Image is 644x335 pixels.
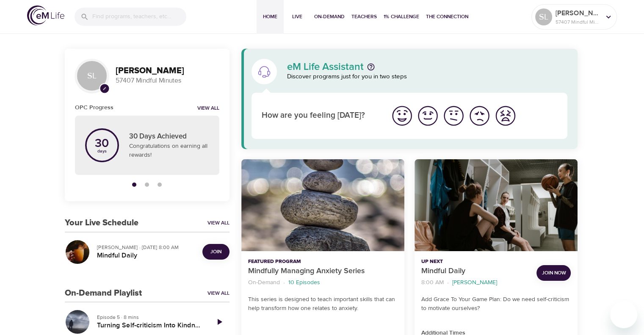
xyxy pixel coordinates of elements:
[65,288,142,298] h3: On-Demand Playlist
[287,72,568,82] p: Discover programs just for you in two steps
[447,277,449,288] li: ·
[421,277,530,288] nav: breadcrumb
[492,103,518,129] button: I'm feeling worst
[207,219,229,227] a: View All
[97,313,202,321] p: Episode 5 · 8 mins
[97,321,202,330] h5: Turning Self-criticism Into Kindness
[416,104,439,127] img: good
[390,104,414,127] img: great
[542,269,566,277] span: Join Now
[116,66,219,76] h3: [PERSON_NAME]
[535,8,552,25] div: SL
[257,65,271,78] img: eM Life Assistant
[27,6,64,25] img: logo
[75,59,109,93] div: SL
[351,12,377,21] span: Teachers
[421,266,530,277] p: Mindful Daily
[97,244,196,251] p: [PERSON_NAME] · [DATE] 8:00 AM
[287,62,364,72] p: eM Life Assistant
[536,265,571,281] button: Join Now
[129,131,209,142] p: 30 Days Achieved
[248,295,398,313] p: This series is designed to teach important skills that can help transform how one relates to anxi...
[202,244,229,260] button: Join
[556,18,600,26] p: 57407 Mindful Minutes
[262,110,379,122] p: How are you feeling [DATE]?
[207,290,229,297] a: View All
[415,103,441,129] button: I'm feeling good
[421,278,444,287] p: 8:00 AM
[426,12,468,21] span: The Connection
[441,103,467,129] button: I'm feeling ok
[129,142,209,160] p: Congratulations on earning all rewards!
[283,277,285,288] li: ·
[210,247,221,256] span: Join
[610,301,637,328] iframe: Button to launch messaging window
[260,12,280,21] span: Home
[241,159,404,251] button: Mindfully Managing Anxiety Series
[65,309,90,335] button: Turning Self-criticism Into Kindness
[95,138,109,150] p: 30
[314,12,345,21] span: On-Demand
[288,278,320,287] p: 10 Episodes
[442,104,465,127] img: ok
[421,258,530,266] p: Up Next
[197,105,219,112] a: View all notifications
[248,278,280,287] p: On-Demand
[75,103,113,112] h6: OPC Progress
[248,277,398,288] nav: breadcrumb
[92,8,186,26] input: Find programs, teachers, etc...
[384,12,419,21] span: 1% Challenge
[65,218,138,228] h3: Your Live Schedule
[287,12,307,21] span: Live
[389,103,415,129] button: I'm feeling great
[209,312,229,332] a: Play Episode
[116,76,219,86] p: 57407 Mindful Minutes
[494,104,517,127] img: worst
[467,103,492,129] button: I'm feeling bad
[468,104,491,127] img: bad
[248,258,398,266] p: Featured Program
[415,159,578,251] button: Mindful Daily
[248,266,398,277] p: Mindfully Managing Anxiety Series
[421,295,571,313] p: Add Grace To Your Game Plan: Do we need self-criticism to motivate ourselves?
[452,278,497,287] p: [PERSON_NAME]
[556,8,600,18] p: [PERSON_NAME]
[97,251,196,260] h5: Mindful Daily
[95,150,109,153] p: days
